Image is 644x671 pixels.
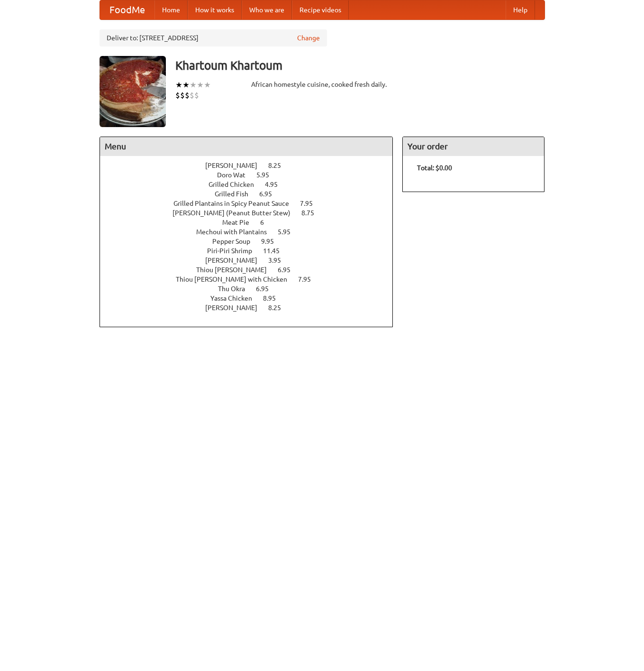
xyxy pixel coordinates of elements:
span: 9.95 [261,238,283,245]
span: 8.75 [301,209,324,217]
a: Thu Okra 6.95 [218,285,286,293]
span: 7.95 [298,276,320,283]
li: $ [180,90,185,101]
a: Mechoui with Plantains 5.95 [196,228,308,236]
li: ★ [175,80,182,90]
span: 5.95 [278,228,300,236]
span: Doro Wat [217,171,255,179]
a: Grilled Chicken 4.95 [209,181,295,188]
li: ★ [182,80,190,90]
span: Grilled Plantains in Spicy Peanut Sauce [173,200,299,207]
span: 6.95 [256,285,278,293]
li: ★ [197,80,204,90]
span: Meat Pie [222,219,259,226]
span: Thu Okra [218,285,254,293]
a: Grilled Fish 6.95 [215,190,290,198]
a: Yassa Chicken 8.95 [210,294,293,302]
li: $ [175,90,180,101]
a: [PERSON_NAME] 8.25 [205,304,299,312]
a: Who we are [242,0,292,19]
span: Mechoui with Plantains [196,228,276,236]
h3: Khartoum Khartoum [175,56,545,75]
li: ★ [190,80,197,90]
a: Thiou [PERSON_NAME] with Chicken 7.95 [176,276,328,283]
span: Grilled Chicken [209,181,263,188]
b: Total: $0.00 [417,164,452,172]
a: Pepper Soup 9.95 [212,238,291,245]
div: Deliver to: [STREET_ADDRESS] [100,29,327,46]
span: Yassa Chicken [210,294,262,302]
a: [PERSON_NAME] 3.95 [205,257,299,264]
li: $ [185,90,190,101]
span: 6.95 [278,266,300,274]
li: ★ [204,80,211,90]
span: 3.95 [268,257,290,264]
div: African homestyle cuisine, cooked fresh daily. [251,80,393,89]
span: [PERSON_NAME] [205,257,267,264]
a: Meat Pie 6 [222,219,281,226]
span: 4.95 [265,181,287,188]
h4: Your order [403,137,544,156]
span: Thiou [PERSON_NAME] [196,266,276,274]
a: Thiou [PERSON_NAME] 6.95 [196,266,308,274]
span: Thiou [PERSON_NAME] with Chicken [176,276,297,283]
a: FoodMe [100,0,154,19]
a: Home [154,0,188,19]
span: Piri-Piri Shrimp [207,247,262,255]
span: 6.95 [259,190,281,198]
a: Grilled Plantains in Spicy Peanut Sauce 7.95 [173,200,330,207]
span: [PERSON_NAME] [205,304,267,312]
span: 5.95 [256,171,279,179]
h4: Menu [100,137,393,156]
a: Recipe videos [292,0,349,19]
span: 7.95 [300,200,322,207]
span: Grilled Fish [215,190,258,198]
a: [PERSON_NAME] 8.25 [205,162,299,169]
img: angular.jpg [100,56,166,127]
span: Pepper Soup [212,238,260,245]
a: Piri-Piri Shrimp 11.45 [207,247,297,255]
a: Help [506,0,535,19]
a: How it works [188,0,242,19]
span: 11.45 [263,247,289,255]
a: Change [297,33,320,43]
span: 8.25 [268,162,290,169]
span: [PERSON_NAME] (Peanut Butter Stew) [172,209,300,217]
a: Doro Wat 5.95 [217,171,287,179]
span: 8.25 [268,304,290,312]
li: $ [190,90,194,101]
span: [PERSON_NAME] [205,162,267,169]
span: 8.95 [263,294,285,302]
a: [PERSON_NAME] (Peanut Butter Stew) 8.75 [172,209,332,217]
li: $ [194,90,199,101]
span: 6 [260,219,273,226]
